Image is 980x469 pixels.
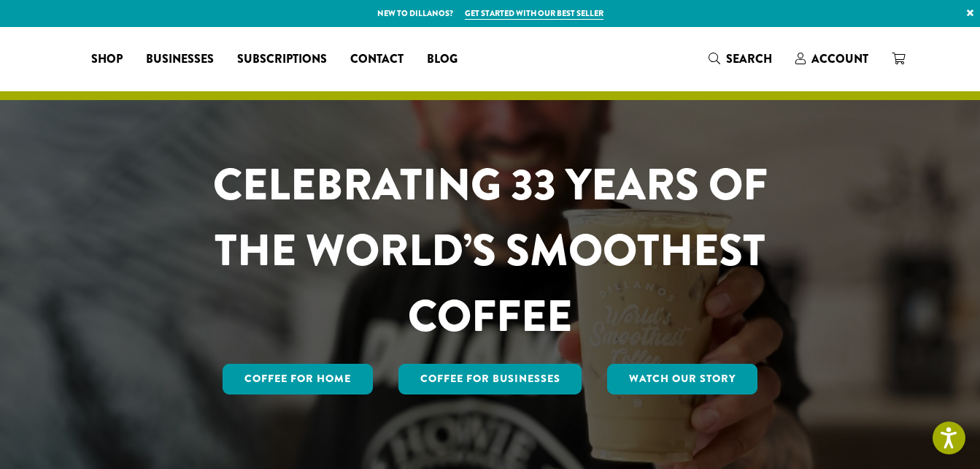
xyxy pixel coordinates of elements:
[170,152,811,349] h1: CELEBRATING 33 YEARS OF THE WORLD’S SMOOTHEST COFFEE
[80,47,134,71] a: Shop
[465,7,603,20] a: Get started with our best seller
[607,364,757,394] a: Watch Our Story
[726,50,772,67] span: Search
[697,47,784,71] a: Search
[350,50,404,69] span: Contact
[811,50,868,67] span: Account
[146,50,214,69] span: Businesses
[237,50,327,69] span: Subscriptions
[398,364,582,394] a: Coffee For Businesses
[427,50,458,69] span: Blog
[91,50,123,69] span: Shop
[223,364,373,394] a: Coffee for Home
